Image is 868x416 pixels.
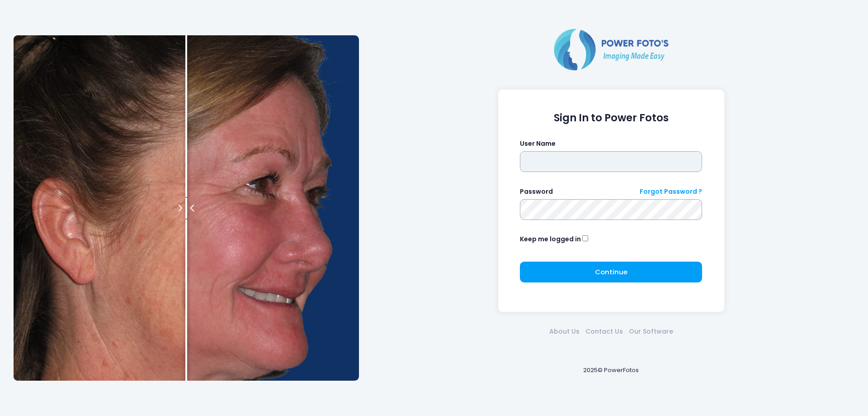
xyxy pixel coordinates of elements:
h1: Sign In to Power Fotos [520,112,702,124]
button: Continue [520,262,702,282]
img: Logo [550,27,672,72]
label: Password [520,187,553,196]
div: 2025© PowerFotos [368,351,854,389]
a: About Us [546,327,582,336]
label: User Name [520,139,556,148]
span: Continue [595,267,627,277]
label: Keep me logged in [520,234,581,244]
a: Our Software [626,327,676,336]
a: Forgot Password ? [640,187,702,196]
a: Contact Us [582,327,626,336]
